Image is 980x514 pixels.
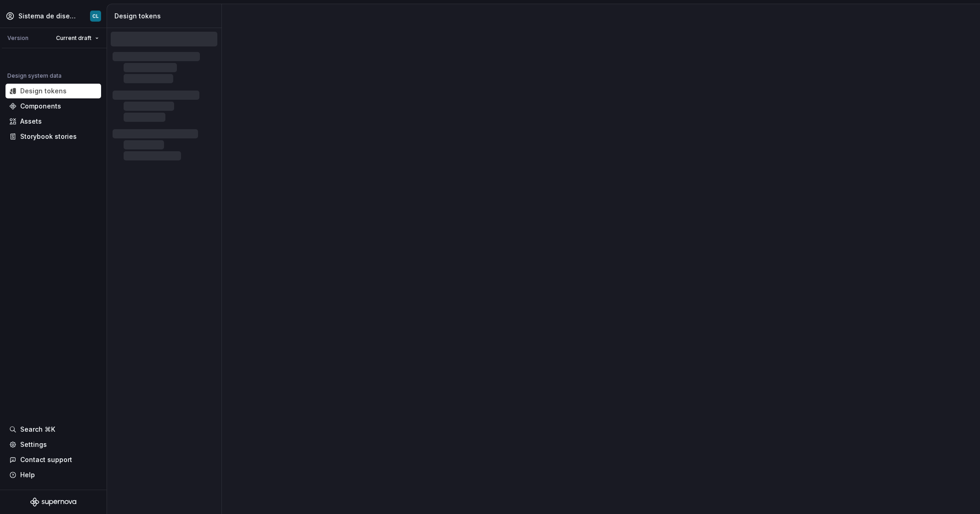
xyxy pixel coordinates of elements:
[20,440,47,449] div: Settings
[18,11,77,21] div: Sistema de diseño Iberia
[6,437,101,452] a: Settings
[114,11,218,21] div: Design tokens
[52,32,103,45] button: Current draft
[56,34,91,42] span: Current draft
[20,425,55,434] div: Search ⌘K
[92,12,99,20] div: CL
[6,129,101,144] a: Storybook stories
[6,84,101,98] a: Design tokens
[20,470,35,480] div: Help
[20,102,61,111] div: Components
[20,132,77,141] div: Storybook stories
[6,468,101,482] button: Help
[7,34,28,42] div: Version
[6,452,101,467] button: Contact support
[6,99,101,114] a: Components
[20,117,42,126] div: Assets
[6,114,101,129] a: Assets
[6,422,101,437] button: Search ⌘K
[7,72,62,80] div: Design system data
[2,6,105,26] button: Sistema de diseño IberiaCL
[20,455,72,464] div: Contact support
[20,86,67,96] div: Design tokens
[30,497,76,507] svg: Supernova Logo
